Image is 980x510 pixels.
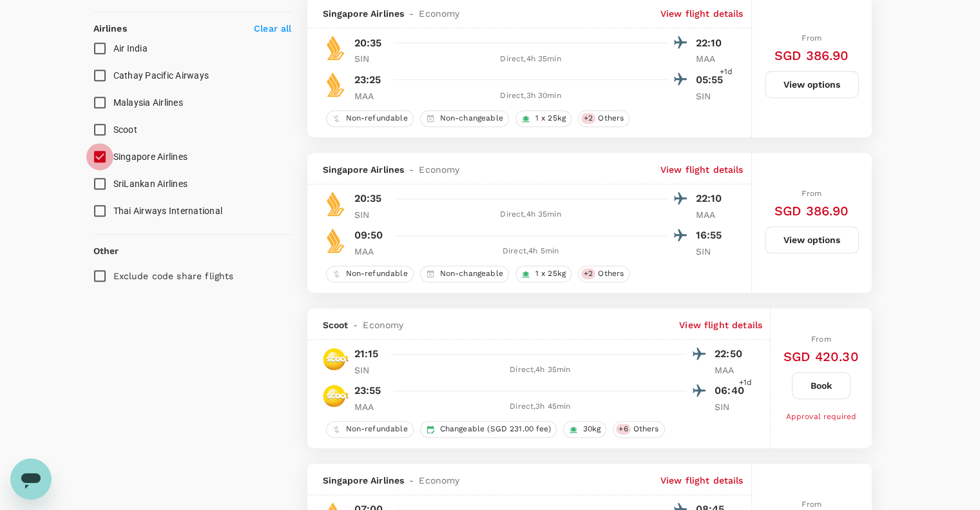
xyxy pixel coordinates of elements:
[783,346,859,367] h6: SGD 420.30
[113,43,148,54] span: Air India
[354,383,381,398] p: 23:55
[679,319,762,331] p: View flight details
[715,346,747,362] p: 22:50
[420,110,509,127] div: Non-changeable
[113,270,234,282] p: Exclude code share flights
[326,421,414,438] div: Non-refundable
[765,71,859,98] button: View options
[578,424,606,435] span: 30kg
[515,266,572,282] div: 1 x 25kg
[354,52,387,65] p: SIN
[774,201,849,221] h6: SGD 386.90
[354,346,379,362] p: 21:15
[739,377,752,389] span: +1d
[696,90,728,103] p: SIN
[765,226,859,253] button: View options
[628,424,664,435] span: Others
[696,72,728,88] p: 05:55
[323,346,349,372] img: TR
[515,110,572,127] div: 1 x 25kg
[563,421,607,438] div: 30kg
[419,163,459,176] span: Economy
[113,206,223,216] span: Thai Airways International
[435,113,508,124] span: Non-changeable
[354,208,387,221] p: SIN
[696,208,728,221] p: MAA
[354,245,387,258] p: MAA
[323,228,349,253] img: SQ
[341,424,413,435] span: Non-refundable
[435,424,556,435] span: Changeable (SGD 231.00 fee)
[348,319,363,331] span: -
[354,90,387,103] p: MAA
[354,228,383,243] p: 09:50
[394,90,668,103] div: Direct , 3h 30min
[660,163,744,176] p: View flight details
[802,500,821,509] span: From
[715,383,747,398] p: 06:40
[696,52,728,65] p: MAA
[660,7,744,20] p: View flight details
[419,7,459,20] span: Economy
[354,35,382,51] p: 20:35
[720,66,733,79] span: +1d
[394,400,687,413] div: Direct , 3h 45min
[394,364,687,377] div: Direct , 4h 35min
[581,268,595,279] span: + 2
[420,266,509,282] div: Non-changeable
[323,474,405,487] span: Singapore Airlines
[802,34,821,43] span: From
[363,319,403,331] span: Economy
[326,266,414,282] div: Non-refundable
[802,189,821,198] span: From
[593,268,629,279] span: Others
[613,421,664,438] div: +6Others
[323,191,349,217] img: SQ
[419,474,459,487] span: Economy
[435,268,508,279] span: Non-changeable
[530,268,571,279] span: 1 x 25kg
[113,124,137,135] span: Scoot
[785,412,856,421] span: Approval required
[354,72,381,88] p: 23:25
[394,245,668,258] div: Direct , 4h 5min
[404,163,419,176] span: -
[394,208,668,221] div: Direct , 4h 35min
[341,113,413,124] span: Non-refundable
[696,35,728,51] p: 22:10
[792,372,850,399] button: Book
[323,7,405,20] span: Singapore Airlines
[404,7,419,20] span: -
[93,23,127,34] strong: Airlines
[93,244,119,257] p: Other
[696,245,728,258] p: SIN
[113,179,188,189] span: SriLankan Airlines
[811,335,831,344] span: From
[530,113,571,124] span: 1 x 25kg
[660,474,744,487] p: View flight details
[578,266,629,282] div: +2Others
[354,191,382,206] p: 20:35
[593,113,629,124] span: Others
[696,191,728,206] p: 22:10
[581,113,595,124] span: + 2
[354,364,387,377] p: SIN
[113,152,188,162] span: Singapore Airlines
[326,110,414,127] div: Non-refundable
[578,110,629,127] div: +2Others
[113,70,209,81] span: Cathay Pacific Airways
[323,72,349,97] img: SQ
[323,319,349,331] span: Scoot
[394,53,668,66] div: Direct , 4h 35min
[715,400,747,413] p: SIN
[404,474,419,487] span: -
[341,268,413,279] span: Non-refundable
[113,97,183,108] span: Malaysia Airlines
[354,400,387,413] p: MAA
[323,383,349,409] img: TR
[323,163,405,176] span: Singapore Airlines
[616,424,630,435] span: + 6
[420,421,557,438] div: Changeable (SGD 231.00 fee)
[10,458,52,500] iframe: Button to launch messaging window
[774,45,849,66] h6: SGD 386.90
